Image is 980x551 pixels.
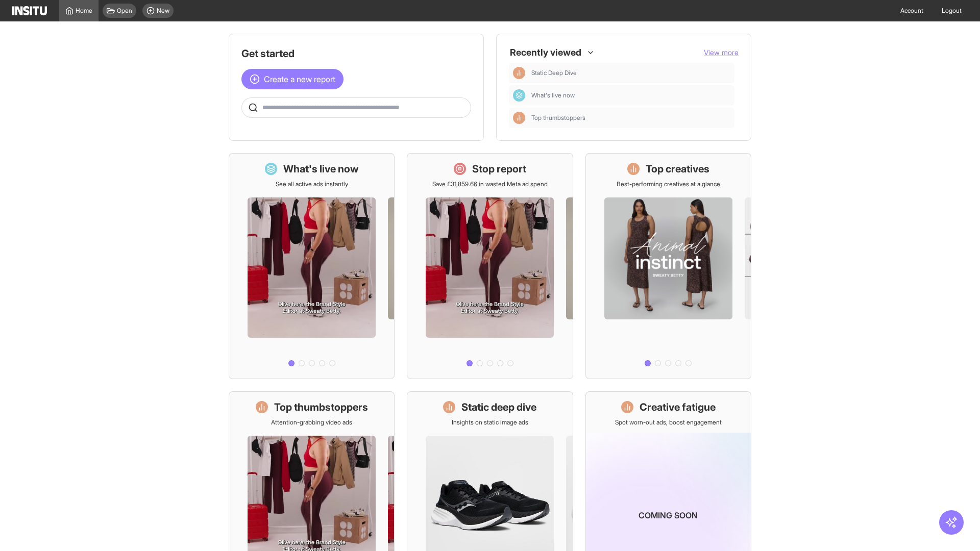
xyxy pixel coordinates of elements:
[241,46,471,61] h1: Get started
[229,153,395,379] a: What's live nowSee all active ads instantly
[646,162,709,176] h1: Top creatives
[472,162,526,176] h1: Stop report
[241,69,344,89] button: Create a new report
[513,67,525,79] div: Insights
[704,47,739,58] button: View more
[531,114,730,122] span: Top thumbstoppers
[704,48,739,57] span: View more
[531,91,575,99] span: What's live now
[452,418,528,427] p: Insights on static image ads
[157,7,169,15] span: New
[274,400,368,414] h1: Top thumbstoppers
[264,73,335,85] span: Create a new report
[276,180,348,188] p: See all active ads instantly
[461,400,536,414] h1: Static deep dive
[283,162,359,176] h1: What's live now
[585,153,751,379] a: Top creativesBest-performing creatives at a glance
[531,69,577,77] span: Static Deep Dive
[513,112,525,124] div: Insights
[12,6,47,15] img: Logo
[271,418,352,427] p: Attention-grabbing video ads
[513,89,525,102] div: Dashboard
[617,180,720,188] p: Best-performing creatives at a glance
[407,153,573,379] a: Stop reportSave £31,859.66 in wasted Meta ad spend
[531,91,730,99] span: What's live now
[432,180,548,188] p: Save £31,859.66 in wasted Meta ad spend
[76,7,92,15] span: Home
[117,7,132,15] span: Open
[531,114,585,122] span: Top thumbstoppers
[531,69,730,77] span: Static Deep Dive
